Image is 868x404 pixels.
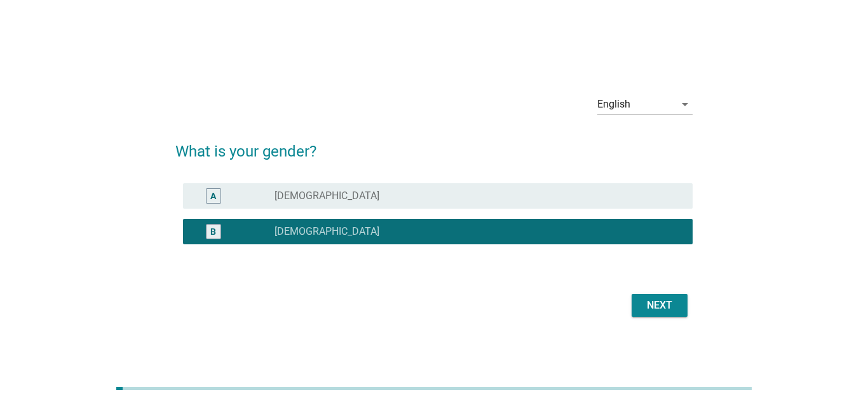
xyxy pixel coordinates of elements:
[275,225,379,238] label: [DEMOGRAPHIC_DATA]
[642,298,677,313] div: Next
[175,127,693,163] h2: What is your gender?
[210,189,216,202] div: A
[597,99,630,110] div: English
[210,225,216,238] div: B
[677,97,693,112] i: arrow_drop_down
[275,190,379,202] label: [DEMOGRAPHIC_DATA]
[632,294,688,317] button: Next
